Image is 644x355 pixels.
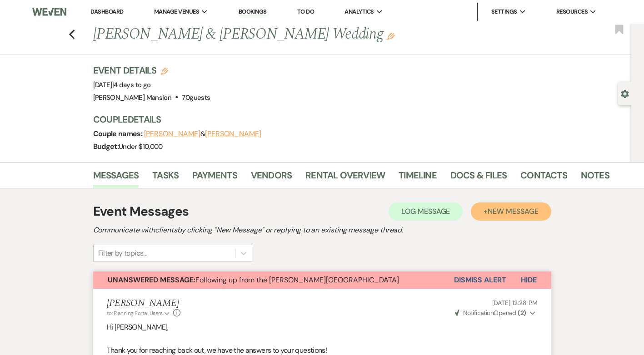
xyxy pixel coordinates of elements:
[154,7,199,16] span: Manage Venues
[93,271,454,289] button: Unanswered Message:Following up from the [PERSON_NAME][GEOGRAPHIC_DATA]
[205,130,261,138] button: [PERSON_NAME]
[93,142,119,151] span: Budget:
[93,129,144,138] span: Couple names:
[621,89,629,98] button: Open lead details
[107,310,163,317] span: to: Planning Portal Users
[93,80,151,89] span: [DATE]
[192,168,237,188] a: Payments
[144,129,261,138] span: &
[491,7,517,16] span: Settings
[32,2,66,21] img: Weven Logo
[114,80,150,89] span: 4 days to go
[239,8,267,16] a: Bookings
[454,308,538,318] button: NotificationOpened (2)
[108,275,399,285] span: Following up from the [PERSON_NAME][GEOGRAPHIC_DATA]
[450,168,507,188] a: Docs & Files
[518,309,526,317] strong: ( 2 )
[251,168,292,188] a: Vendors
[556,7,588,16] span: Resources
[506,271,551,289] button: Hide
[107,309,171,317] button: to: Planning Portal Users
[93,64,210,77] h3: Event Details
[463,309,494,317] span: Notification
[520,168,567,188] a: Contacts
[93,24,500,45] h1: [PERSON_NAME] & [PERSON_NAME] Wedding
[93,225,551,236] h2: Communicate with clients by clicking "New Message" or replying to an existing message thread.
[182,93,210,102] span: 70 guests
[297,8,314,15] a: To Do
[107,298,181,309] h5: [PERSON_NAME]
[454,271,506,289] button: Dismiss Alert
[581,168,609,188] a: Notes
[144,130,200,138] button: [PERSON_NAME]
[119,142,163,151] span: Under $10,000
[93,202,189,221] h1: Event Messages
[98,248,147,259] div: Filter by topics...
[93,113,602,126] h3: Couple Details
[107,321,538,333] p: Hi [PERSON_NAME],
[401,207,450,216] span: Log Message
[93,168,139,188] a: Messages
[455,309,526,317] span: Opened
[399,168,437,188] a: Timeline
[93,93,172,102] span: [PERSON_NAME] Mansion
[521,275,537,285] span: Hide
[389,202,463,221] button: Log Message
[112,80,151,89] span: |
[108,275,195,285] strong: Unanswered Message:
[488,207,538,216] span: New Message
[344,7,374,16] span: Analytics
[471,202,551,221] button: +New Message
[152,168,179,188] a: Tasks
[90,8,123,15] a: Dashboard
[387,32,394,40] button: Edit
[492,299,538,307] span: [DATE] 12:28 PM
[305,168,385,188] a: Rental Overview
